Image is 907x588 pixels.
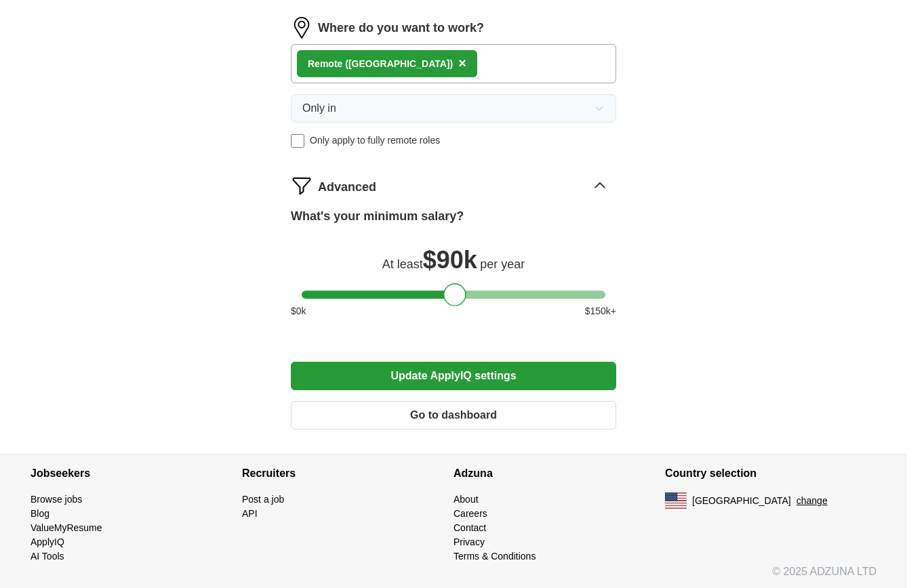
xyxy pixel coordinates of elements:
[665,492,687,509] img: US flag
[453,494,479,505] a: About
[458,56,466,70] span: ×
[31,494,82,505] a: Browse jobs
[423,246,477,274] span: $ 90k
[291,94,616,123] button: Only in
[453,537,485,547] a: Privacy
[242,508,258,519] a: API
[308,57,453,71] div: Remote ([GEOGRAPHIC_DATA])
[291,304,306,318] span: $ 0 k
[31,508,49,519] a: Blog
[458,54,466,74] button: ×
[318,19,484,37] label: Where do you want to work?
[585,304,616,318] span: $ 150 k+
[310,133,440,148] span: Only apply to fully remote roles
[480,257,525,271] span: per year
[692,494,791,508] span: [GEOGRAPHIC_DATA]
[453,522,486,533] a: Contact
[291,207,464,226] label: What's your minimum salary?
[291,362,616,390] button: Update ApplyIQ settings
[382,257,423,271] span: At least
[453,551,536,562] a: Terms & Conditions
[291,17,313,39] img: location.png
[31,551,64,562] a: AI Tools
[31,522,102,533] a: ValueMyResume
[665,455,876,492] h4: Country selection
[453,508,487,519] a: Careers
[797,494,828,508] button: change
[31,537,64,547] a: ApplyIQ
[242,494,284,505] a: Post a job
[318,178,376,196] span: Advanced
[291,175,313,196] img: filter
[291,134,304,148] input: Only apply to fully remote roles
[302,100,336,117] span: Only in
[291,401,616,429] button: Go to dashboard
